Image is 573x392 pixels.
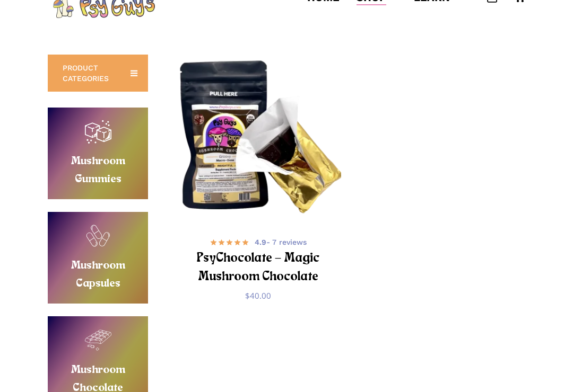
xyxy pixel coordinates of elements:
span: - 7 reviews [255,237,307,247]
bdi: 40.00 [245,290,271,301]
span: PRODUCT CATEGORIES [63,63,118,84]
span: $ [245,290,250,301]
b: 4.9 [255,238,266,246]
img: Psy Guys mushroom chocolate bar packaging and unwrapped bar [176,57,342,222]
h2: PsyChocolate – Magic Mushroom Chocolate [189,249,328,287]
a: PRODUCT CATEGORIES [48,55,148,92]
a: PsyChocolate - Magic Mushroom Chocolate [176,57,342,222]
a: 4.9- 7 reviews PsyChocolate – Magic Mushroom Chocolate [189,236,328,282]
